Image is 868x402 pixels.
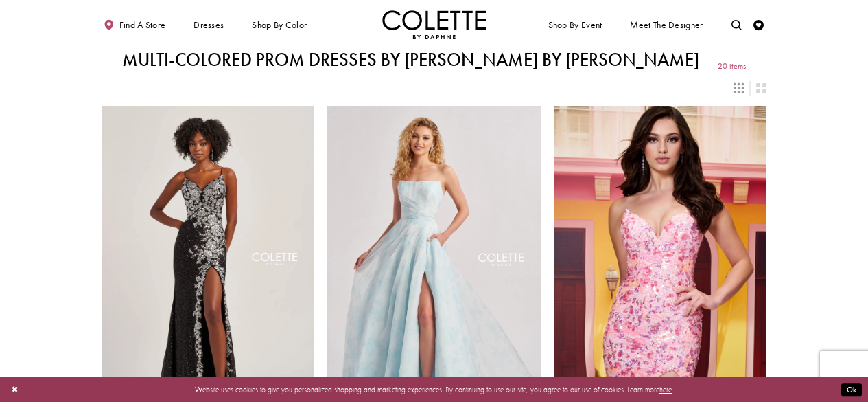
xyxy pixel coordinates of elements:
[729,10,744,39] a: Toggle search
[548,20,602,30] span: Shop By Event
[718,62,746,71] span: 20 items
[734,83,744,93] span: Switch layout to 3 columns
[756,83,766,93] span: Switch layout to 2 columns
[841,383,862,397] button: Submit Dialog
[382,10,486,39] img: Colette by Daphne
[191,10,226,39] span: Dresses
[102,10,168,39] a: Find a store
[75,383,793,397] p: Website uses cookies to give you personalized shopping and marketing experiences. By continuing t...
[6,381,23,399] button: Close Dialog
[659,385,672,394] a: here
[628,10,706,39] a: Meet the designer
[252,20,307,30] span: Shop by color
[250,10,309,39] span: Shop by color
[630,20,703,30] span: Meet the designer
[382,10,486,39] a: Visit Home Page
[193,20,224,30] span: Dresses
[119,20,166,30] span: Find a store
[122,49,699,70] h1: Multi-Colored Prom Dresses by [PERSON_NAME] by [PERSON_NAME]
[95,76,773,99] div: Layout Controls
[546,10,605,39] span: Shop By Event
[751,10,767,39] a: Check Wishlist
